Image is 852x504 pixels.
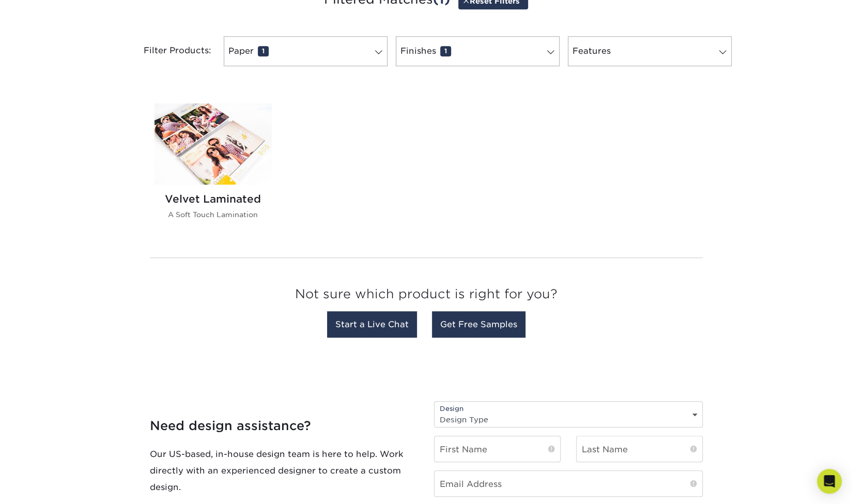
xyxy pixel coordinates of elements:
img: Velvet Laminated Invitations and Announcements [154,103,272,185]
a: Start a Live Chat [327,311,417,338]
a: Velvet Laminated Invitations and Announcements Velvet Laminated A Soft Touch Lamination [154,103,272,237]
a: Paper1 [224,36,388,66]
span: 1 [258,46,269,56]
h4: Need design assistance? [150,418,419,433]
a: Finishes1 [396,36,560,66]
div: Open Intercom Messenger [817,469,842,494]
a: Get Free Samples [432,311,525,338]
a: Features [568,36,732,66]
p: A Soft Touch Lamination [154,209,272,220]
h2: Velvet Laminated [154,193,272,205]
div: Filter Products: [116,36,220,66]
span: 1 [440,46,451,56]
p: Our US-based, in-house design team is here to help. Work directly with an experienced designer to... [150,446,419,495]
h3: Not sure which product is right for you? [150,279,703,314]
